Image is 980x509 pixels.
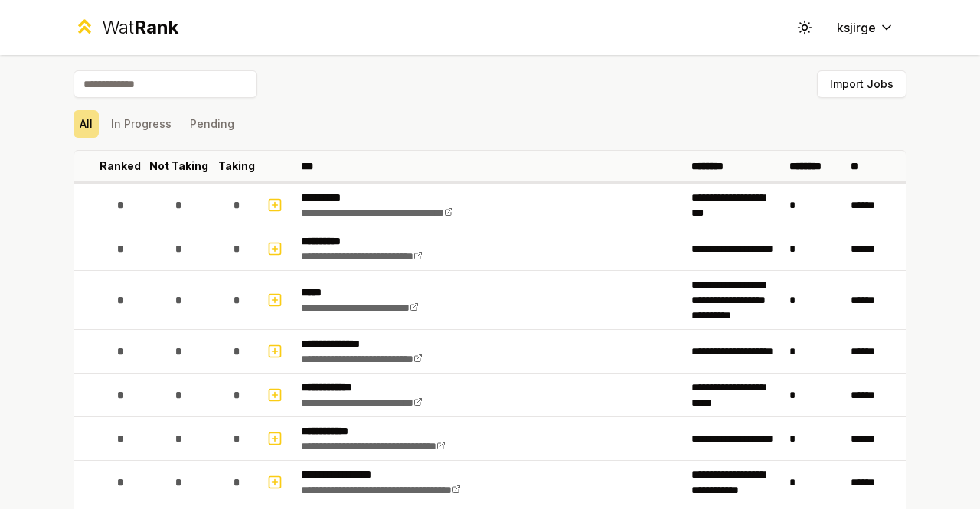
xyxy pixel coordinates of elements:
button: Import Jobs [817,70,906,98]
button: In Progress [105,110,178,138]
span: Rank [134,16,178,38]
div: Wat [102,15,178,40]
span: ksjirge [837,18,876,37]
button: ksjirge [825,14,906,41]
p: Taking [218,158,255,174]
p: Not Taking [149,158,208,174]
button: Pending [184,110,240,138]
p: Ranked [100,158,141,174]
a: WatRank [73,15,178,40]
button: All [73,110,99,138]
